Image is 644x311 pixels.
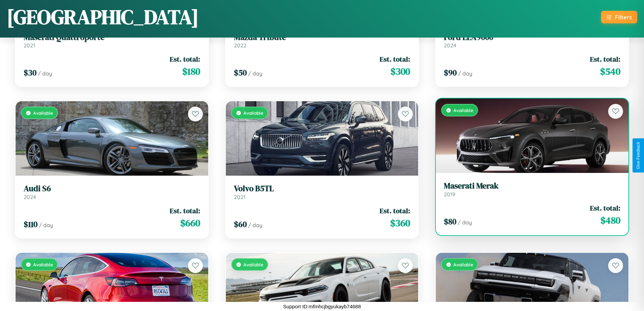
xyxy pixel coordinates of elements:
span: Available [243,110,263,116]
span: Est. total: [380,206,410,216]
h1: [GEOGRAPHIC_DATA] [7,3,199,31]
span: Available [453,262,473,267]
span: Est. total: [380,54,410,64]
h3: Volvo B5TL [234,184,410,194]
span: $ 180 [182,65,200,78]
a: Mazda Tribute2022 [234,32,410,49]
span: Est. total: [590,203,620,213]
span: $ 480 [600,214,620,227]
span: $ 110 [24,219,38,230]
span: $ 90 [444,67,457,78]
span: $ 60 [234,219,247,230]
p: Support ID: mfmhcjbgyukayb74688 [283,302,361,311]
span: 2024 [444,42,456,49]
span: $ 360 [390,216,410,230]
span: 2024 [24,194,36,200]
span: Available [243,262,263,267]
a: Maserati Merak2019 [444,181,620,198]
span: $ 540 [600,65,620,78]
span: Est. total: [170,206,200,216]
span: / day [458,219,472,226]
span: 2019 [444,191,455,198]
span: $ 30 [24,67,37,78]
span: / day [39,222,53,228]
h3: Audi S6 [24,184,200,194]
span: $ 80 [444,216,456,227]
span: / day [458,70,472,77]
button: Filters [601,11,637,23]
span: $ 660 [180,216,200,230]
a: Audi S62024 [24,184,200,200]
h3: Maserati Merak [444,181,620,191]
span: 2022 [234,42,246,49]
span: Available [453,107,473,113]
span: Est. total: [590,54,620,64]
span: / day [38,70,52,77]
a: Maserati Quattroporte2021 [24,32,200,49]
a: Volvo B5TL2021 [234,184,410,200]
span: Est. total: [170,54,200,64]
span: Available [33,262,53,267]
span: 2021 [24,42,35,49]
a: Ford LLA90002024 [444,32,620,49]
span: Available [33,110,53,116]
span: $ 300 [390,65,410,78]
div: Filters [615,14,632,21]
span: 2021 [234,194,245,200]
span: / day [248,222,262,228]
div: Give Feedback [636,142,641,169]
span: $ 50 [234,67,247,78]
span: / day [248,70,262,77]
